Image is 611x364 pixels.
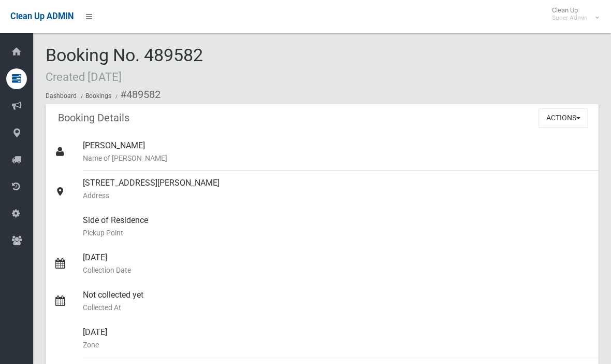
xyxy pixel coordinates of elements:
[83,227,590,239] small: Pickup Point
[46,108,142,128] header: Booking Details
[83,152,590,164] small: Name of [PERSON_NAME]
[83,208,590,245] div: Side of Residence
[83,245,590,283] div: [DATE]
[85,92,111,100] a: Bookings
[83,171,590,208] div: [STREET_ADDRESS][PERSON_NAME]
[46,70,122,83] small: Created [DATE]
[539,108,588,128] button: Actions
[83,189,590,202] small: Address
[113,85,161,104] li: #489582
[10,11,74,21] span: Clean Up ADMIN
[83,301,590,314] small: Collected At
[83,339,590,351] small: Zone
[46,45,203,85] span: Booking No. 489582
[547,6,598,22] span: Clean Up
[552,14,588,22] small: Super Admin
[83,283,590,320] div: Not collected yet
[83,264,590,276] small: Collection Date
[83,133,590,171] div: [PERSON_NAME]
[46,92,77,100] a: Dashboard
[83,320,590,357] div: [DATE]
